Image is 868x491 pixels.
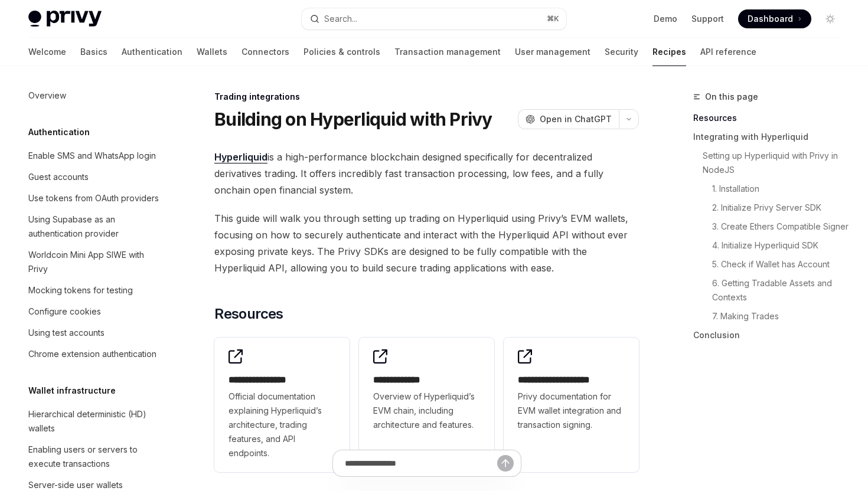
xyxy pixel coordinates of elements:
h5: Wallet infrastructure [28,384,116,398]
div: Enabling users or servers to execute transactions [28,443,163,471]
a: Hyperliquid [214,151,267,163]
a: API reference [700,38,756,66]
button: Toggle dark mode [821,9,840,28]
span: On this page [705,90,758,104]
h1: Building on Hyperliquid with Privy [214,109,492,130]
a: Overview [19,85,170,106]
a: Hierarchical deterministic (HD) wallets [19,404,170,439]
div: Overview [28,89,66,103]
div: Use tokens from OAuth providers [28,191,159,205]
a: **** **** **** *Official documentation explaining Hyperliquid’s architecture, trading features, a... [214,338,350,472]
a: Use tokens from OAuth providers [19,188,170,209]
button: Send message [497,455,514,472]
a: Wallets [197,38,227,66]
a: 2. Initialize Privy Server SDK [712,198,849,217]
div: Search... [324,12,357,26]
a: Dashboard [738,9,811,28]
a: Security [605,38,638,66]
div: Enable SMS and WhatsApp login [28,149,156,163]
a: Enabling users or servers to execute transactions [19,439,170,474]
div: Using test accounts [28,326,105,340]
a: Demo [654,13,677,25]
div: Chrome extension authentication [28,347,156,361]
div: Guest accounts [28,170,89,184]
span: This guide will walk you through setting up trading on Hyperliquid using Privy’s EVM wallets, foc... [214,210,639,276]
a: Conclusion [693,326,849,345]
span: Resources [214,305,283,323]
a: Recipes [652,38,686,66]
div: Configure cookies [28,305,101,319]
a: Policies & controls [304,38,380,66]
a: Setting up Hyperliquid with Privy in NodeJS [703,146,849,179]
span: ⌘ K [547,14,559,24]
a: 7. Making Trades [712,307,849,326]
a: Basics [80,38,107,66]
a: Welcome [28,38,66,66]
a: Connectors [242,38,289,66]
a: Integrating with Hyperliquid [693,127,849,146]
div: Trading integrations [214,91,639,103]
a: Support [691,13,724,25]
div: Using Supabase as an authentication provider [28,212,163,241]
a: User management [515,38,590,66]
button: Search...⌘K [302,8,566,30]
a: **** **** ***Overview of Hyperliquid’s EVM chain, including architecture and features. [359,338,494,472]
a: 3. Create Ethers Compatible Signer [712,217,849,236]
div: Hierarchical deterministic (HD) wallets [28,407,163,436]
a: 5. Check if Wallet has Account [712,255,849,274]
a: Guest accounts [19,166,170,188]
a: Using Supabase as an authentication provider [19,209,170,244]
a: 1. Installation [712,179,849,198]
a: 4. Initialize Hyperliquid SDK [712,236,849,255]
a: Configure cookies [19,301,170,322]
img: light logo [28,11,102,27]
button: Open in ChatGPT [518,109,619,129]
a: **** **** **** *****Privy documentation for EVM wallet integration and transaction signing. [504,338,639,472]
a: Using test accounts [19,322,170,343]
div: Mocking tokens for testing [28,283,133,297]
span: Overview of Hyperliquid’s EVM chain, including architecture and features. [373,389,480,432]
a: Chrome extension authentication [19,343,170,365]
span: Official documentation explaining Hyperliquid’s architecture, trading features, and API endpoints. [229,389,335,460]
div: Worldcoin Mini App SIWE with Privy [28,248,163,276]
span: Privy documentation for EVM wallet integration and transaction signing. [518,389,625,432]
a: Authentication [122,38,182,66]
span: Dashboard [748,13,793,25]
a: Transaction management [394,38,501,66]
a: Resources [693,109,849,127]
h5: Authentication [28,125,90,139]
a: 6. Getting Tradable Assets and Contexts [712,274,849,307]
span: is a high-performance blockchain designed specifically for decentralized derivatives trading. It ... [214,149,639,198]
a: Worldcoin Mini App SIWE with Privy [19,244,170,280]
a: Mocking tokens for testing [19,280,170,301]
span: Open in ChatGPT [540,113,612,125]
a: Enable SMS and WhatsApp login [19,145,170,166]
